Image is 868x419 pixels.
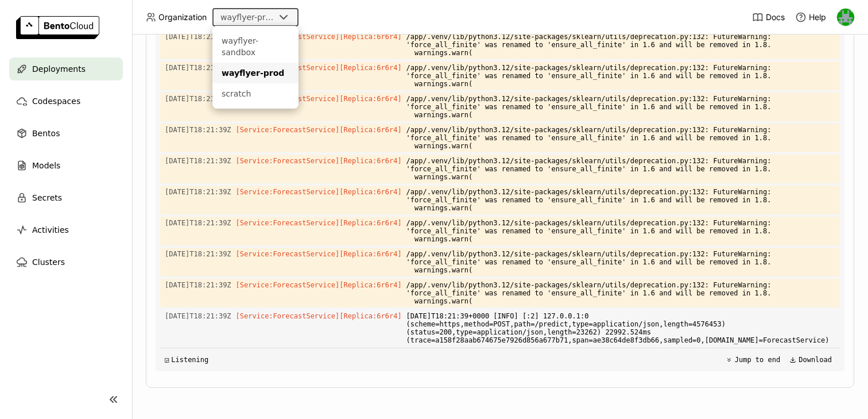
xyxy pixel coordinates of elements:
span: [Replica:6r6r4] [339,188,401,196]
span: /app/.venv/lib/python3.12/site-packages/sklearn/utils/deprecation.py:132: FutureWarning: 'force_a... [406,93,835,121]
span: 2025-10-01T18:21:39.894Z [165,61,231,74]
span: [Service:ForecastService] [236,157,340,165]
span: 2025-10-01T18:21:39.896Z [165,124,231,136]
span: [Replica:6r6r4] [339,312,401,320]
span: [DATE]T18:21:39+0000 [INFO] [:2] 127.0.0.1:0 (scheme=https,method=POST,path=/predict,type=applica... [406,310,835,347]
a: Activities [9,218,123,241]
span: [Replica:6r6r4] [339,95,401,103]
span: Secrets [32,191,62,205]
span: Models [32,159,60,172]
button: Download [786,353,835,367]
span: Bentos [32,126,60,140]
div: wayflyer-prod [222,67,289,79]
span: 2025-10-01T18:21:39.899Z [165,248,231,260]
span: [Replica:6r6r4] [339,126,401,134]
span: 2025-10-01T18:21:39.897Z [165,155,231,167]
span: 2025-10-01T18:21:39.897Z [165,186,231,198]
span: 2025-10-01T18:21:39.900Z [165,279,231,291]
span: ◲ [165,356,169,364]
img: Sean Hickey [837,9,854,26]
a: Deployments [9,57,123,80]
span: /app/.venv/lib/python3.12/site-packages/sklearn/utils/deprecation.py:132: FutureWarning: 'force_a... [406,279,835,307]
a: Bentos [9,122,123,145]
span: [Replica:6r6r4] [339,281,401,289]
span: Docs [766,12,785,22]
div: wayflyer-prod [220,11,274,23]
span: /app/.venv/lib/python3.12/site-packages/sklearn/utils/deprecation.py:132: FutureWarning: 'force_a... [406,217,835,245]
span: [Replica:6r6r4] [339,250,401,258]
span: /app/.venv/lib/python3.12/site-packages/sklearn/utils/deprecation.py:132: FutureWarning: 'force_a... [406,155,835,183]
span: 2025-10-01T18:21:39.898Z [165,217,231,229]
div: Listening [165,356,208,364]
div: Help [795,11,826,23]
a: Secrets [9,186,123,209]
span: Deployments [32,62,86,76]
ul: Menu [212,26,299,109]
span: [Service:ForecastService] [236,219,340,227]
a: Codespaces [9,90,123,113]
span: [Service:ForecastService] [236,250,340,258]
span: /app/.venv/lib/python3.12/site-packages/sklearn/utils/deprecation.py:132: FutureWarning: 'force_a... [406,186,835,214]
span: Organization [158,12,207,22]
a: Docs [752,11,785,23]
span: Clusters [32,255,65,269]
span: 2025-10-01T18:21:39.894Z [165,30,231,43]
span: /app/.venv/lib/python3.12/site-packages/sklearn/utils/deprecation.py:132: FutureWarning: 'force_a... [406,248,835,276]
span: Activities [32,223,69,237]
span: /app/.venv/lib/python3.12/site-packages/sklearn/utils/deprecation.py:132: FutureWarning: 'force_a... [406,30,835,59]
span: [Service:ForecastService] [236,188,340,196]
span: [Replica:6r6r4] [339,219,401,227]
span: [Replica:6r6r4] [339,64,401,72]
a: Clusters [9,251,123,274]
span: [Service:ForecastService] [236,281,340,289]
span: [Service:ForecastService] [236,312,340,320]
span: /app/.venv/lib/python3.12/site-packages/sklearn/utils/deprecation.py:132: FutureWarning: 'force_a... [406,124,835,152]
span: Codespaces [32,94,80,108]
span: 2025-10-01T18:21:39.914Z [165,310,231,322]
a: Models [9,154,123,177]
img: logo [16,16,99,39]
span: [Service:ForecastService] [236,126,340,134]
button: Jump to end [722,353,784,367]
span: [Replica:6r6r4] [339,33,401,41]
span: 2025-10-01T18:21:39.895Z [165,93,231,105]
span: /app/.venv/lib/python3.12/site-packages/sklearn/utils/deprecation.py:132: FutureWarning: 'force_a... [406,61,835,90]
div: scratch [222,88,289,99]
span: Help [809,12,826,22]
span: [Replica:6r6r4] [339,157,401,165]
input: Selected wayflyer-prod. [276,12,277,24]
div: wayflyer-sandbox [222,35,289,58]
